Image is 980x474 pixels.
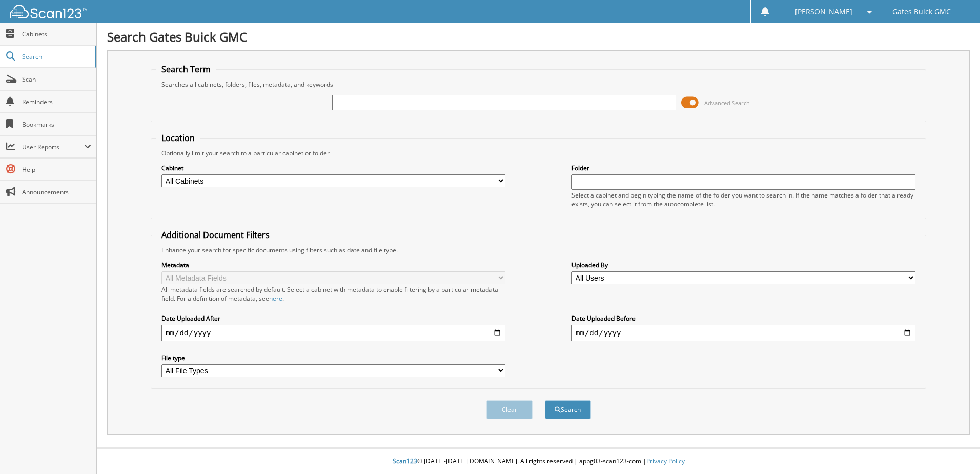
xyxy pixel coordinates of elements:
button: Clear [486,400,533,419]
iframe: Chat Widget [929,425,980,474]
label: Metadata [161,261,505,269]
a: Privacy Policy [646,457,685,465]
label: Date Uploaded After [161,314,505,323]
div: Select a cabinet and begin typing the name of the folder you want to search in. If the name match... [571,191,915,208]
span: Scan [22,75,91,84]
span: Reminders [22,97,91,106]
legend: Additional Document Filters [156,229,275,241]
label: Uploaded By [571,261,915,269]
div: Enhance your search for specific documents using filters such as date and file type. [156,246,921,254]
span: [PERSON_NAME] [795,9,852,15]
input: start [161,325,505,341]
span: Advanced Search [704,99,750,107]
span: User Reports [22,143,84,151]
div: Searches all cabinets, folders, files, metadata, and keywords [156,80,921,89]
div: All metadata fields are searched by default. Select a cabinet with metadata to enable filtering b... [161,285,505,303]
img: scan123-logo-white.svg [10,5,87,18]
button: Search [545,400,591,419]
div: © [DATE]-[DATE] [DOMAIN_NAME]. All rights reserved | appg03-scan123-com | [97,449,980,474]
legend: Search Term [156,64,216,75]
label: File type [161,353,505,362]
span: Help [22,165,91,174]
label: Cabinet [161,164,505,172]
label: Folder [571,164,915,172]
span: Search [22,52,90,61]
h1: Search Gates Buick GMC [107,28,970,45]
input: end [571,325,915,341]
span: Bookmarks [22,120,91,129]
a: here [269,294,282,303]
div: Optionally limit your search to a particular cabinet or folder [156,149,921,157]
span: Cabinets [22,30,91,38]
span: Announcements [22,188,91,196]
legend: Location [156,132,200,144]
span: Gates Buick GMC [892,9,951,15]
label: Date Uploaded Before [571,314,915,323]
span: Scan123 [393,457,417,465]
